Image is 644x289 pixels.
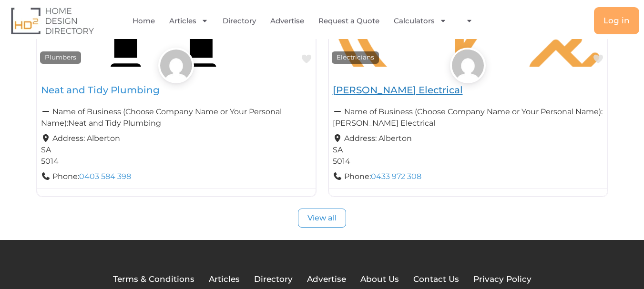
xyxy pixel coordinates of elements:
span: 5014 [333,157,350,166]
span: Phone: [344,172,371,181]
a: Plumbers [40,51,81,63]
span: Log in [603,17,630,25]
a: [PERSON_NAME] Electrical [333,84,463,96]
span: Alberton [87,134,120,143]
a: Neat and Tidy Plumbing [41,84,160,96]
span: Alberton [378,134,412,143]
span: 5014 [41,157,59,166]
span: Address: [344,134,377,143]
nav: Menu [132,10,480,32]
a: Request a Quote [318,10,379,32]
a: Directory [223,10,256,32]
a: Terms & Conditions [113,273,194,286]
a: Home [133,10,155,32]
span: Add to Favorites [593,53,604,65]
a: Advertise [270,10,304,32]
div: [PERSON_NAME] Electrical [333,104,603,131]
span: Phone: [52,172,79,181]
a: 0433 972 308 [371,172,421,181]
a: 0403 584 398 [79,172,131,181]
span: Address: [52,134,85,143]
span: Add to Favorites [301,53,313,65]
a: Contact Us [413,273,459,286]
img: Author Image [158,48,194,83]
div: Neat and Tidy Plumbing [41,104,312,131]
img: Author Image [450,48,486,83]
a: Articles [169,10,208,32]
span: Name of Business (Choose Company Name or Your Personal Name): [41,107,282,128]
a: View all [298,209,346,228]
span: SA [333,145,343,154]
span: SA [41,145,51,154]
a: About Us [360,273,399,286]
a: Privacy Policy [473,273,532,286]
a: Articles [209,273,240,286]
a: Electricians [332,51,379,63]
span: Name of Business (Choose Company Name or Your Personal Name): [344,107,603,116]
a: Directory [254,273,293,286]
a: Calculators [394,10,447,32]
a: Log in [594,7,639,34]
a: Advertise [307,273,346,286]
